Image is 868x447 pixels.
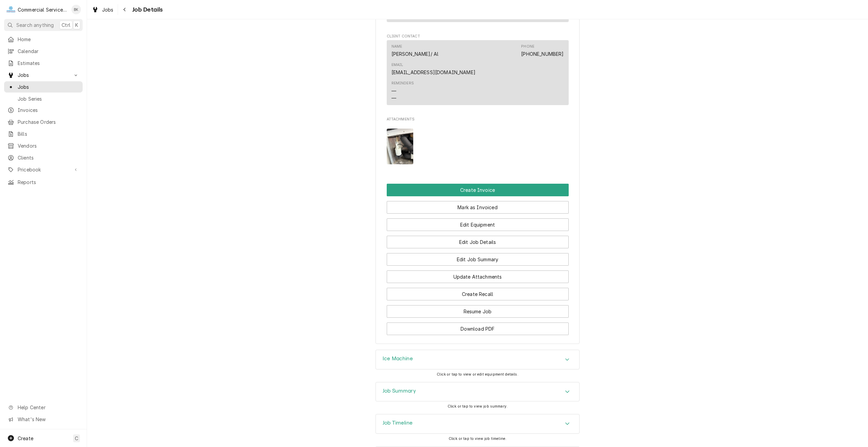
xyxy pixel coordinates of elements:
div: Button Group Row [387,248,569,266]
span: Attachments [387,123,569,170]
a: Go to What's New [4,414,83,425]
button: Resume Job [387,305,569,318]
div: Commercial Service Co.'s Avatar [6,5,16,14]
span: Clients [18,154,79,161]
a: Home [4,34,83,45]
span: Calendar [18,48,79,55]
a: Jobs [4,81,83,93]
button: Mark as Invoiced [387,201,569,214]
div: Button Group Row [387,266,569,283]
div: Brian Key's Avatar [71,5,81,14]
div: Phone [521,44,564,57]
a: Invoices [4,104,83,116]
a: Clients [4,152,83,163]
a: Go to Help Center [4,402,83,413]
div: Button Group Row [387,184,569,196]
span: Attachments [387,117,569,122]
div: BK [71,5,81,14]
div: Ice Machine [375,350,580,369]
div: Button Group Row [387,283,569,300]
span: Bills [18,130,79,137]
h3: Ice Machine [383,355,413,362]
a: Job Series [4,93,83,104]
a: Calendar [4,46,83,57]
span: Click or tap to view job summary. [448,404,507,409]
a: [PHONE_NUMBER] [521,51,564,57]
button: Edit Job Summary [387,253,569,266]
span: Help Center [18,404,79,411]
div: Attachments [387,117,569,170]
img: k0bKj9evRpuYeD7dYBzs [387,129,414,164]
span: Job Series [18,95,79,102]
a: Bills [4,128,83,139]
span: What's New [18,416,79,423]
a: Go to Pricebook [4,164,83,175]
button: Search anythingCtrlK [4,19,83,31]
span: Click or tap to view or edit equipment details. [437,372,518,377]
div: Name [391,44,402,49]
span: Jobs [18,71,69,79]
button: Create Recall [387,288,569,300]
div: Button Group Row [387,214,569,231]
button: Accordion Details Expand Trigger [376,414,579,433]
div: Email [391,62,403,68]
button: Update Attachments [387,270,569,283]
div: Client Contact List [387,40,569,108]
div: Button Group Row [387,231,569,248]
div: C [6,5,16,14]
span: Pricebook [18,166,69,173]
div: Accordion Header [376,350,579,369]
div: Client Contact [387,34,569,108]
div: Accordion Header [376,382,579,401]
span: Search anything [16,21,54,29]
span: Create [18,435,33,441]
h3: Job Timeline [383,420,413,426]
span: Reports [18,179,79,186]
div: Name [391,44,439,57]
div: Reminders [391,81,414,86]
span: Vendors [18,142,79,149]
div: Reminders [391,81,414,101]
span: Job Details [130,5,163,14]
a: Go to Jobs [4,69,83,81]
button: Create Invoice [387,184,569,196]
div: Button Group Row [387,196,569,214]
div: Commercial Service Co. [18,6,68,13]
span: Purchase Orders [18,118,79,126]
span: Client Contact [387,34,569,39]
div: Job Summary [375,382,580,402]
div: Job Timeline [375,414,580,434]
span: Invoices [18,106,79,114]
a: Jobs [89,4,116,15]
span: Estimates [18,60,79,67]
button: Edit Job Details [387,236,569,248]
span: Jobs [102,6,114,13]
a: Estimates [4,57,83,69]
a: [EMAIL_ADDRESS][DOMAIN_NAME] [391,69,475,75]
div: Email [391,62,475,76]
button: Navigate back [119,4,130,15]
button: Accordion Details Expand Trigger [376,350,579,369]
button: Accordion Details Expand Trigger [376,382,579,401]
span: K [75,21,78,29]
span: Jobs [18,83,79,90]
div: Phone [521,44,534,49]
div: Contact [387,40,569,105]
a: Reports [4,177,83,188]
span: Home [18,36,79,43]
div: Button Group Row [387,318,569,335]
span: Click or tap to view job timeline. [449,436,506,441]
a: Purchase Orders [4,116,83,128]
a: Vendors [4,140,83,151]
div: [PERSON_NAME]/ Al [391,50,439,57]
div: Accordion Header [376,414,579,433]
button: Edit Equipment [387,218,569,231]
h3: Job Summary [383,388,416,394]
button: Download PDF [387,322,569,335]
div: Button Group Row [387,300,569,318]
span: Ctrl [62,21,70,29]
span: C [75,435,78,442]
div: — [391,87,396,95]
div: — [391,95,396,102]
div: Button Group [387,184,569,335]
